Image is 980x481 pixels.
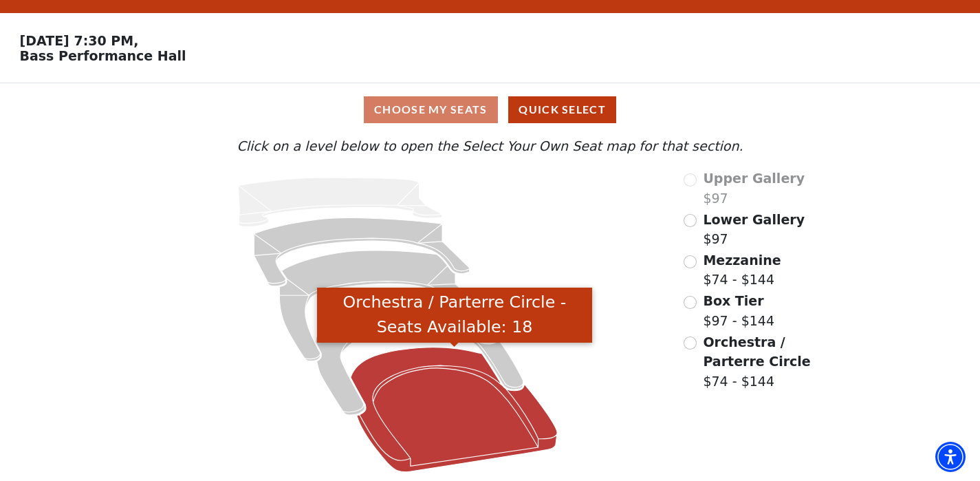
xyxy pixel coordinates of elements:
input: Box Tier$97 - $144 [684,296,697,309]
span: Lower Gallery [703,212,805,227]
label: $74 - $144 [703,332,847,392]
button: Quick Select [508,96,616,123]
path: Orchestra / Parterre Circle - Seats Available: 18 [351,348,558,472]
input: Mezzanine$74 - $144 [684,255,697,268]
span: Orchestra / Parterre Circle [703,334,810,370]
label: $97 [703,210,805,249]
span: Box Tier [703,293,763,308]
p: Click on a level below to open the Select Your Own Seat map for that section. [132,136,847,156]
label: $74 - $144 [703,250,781,290]
div: Accessibility Menu [935,442,966,472]
div: Orchestra / Parterre Circle - Seats Available: 18 [317,288,592,343]
label: $97 [703,169,805,208]
span: Mezzanine [703,253,781,268]
input: Orchestra / Parterre Circle$74 - $144 [684,336,697,350]
input: Lower Gallery$97 [684,214,697,227]
label: $97 - $144 [703,291,774,330]
path: Lower Gallery - Seats Available: 202 [254,218,470,286]
path: Upper Gallery - Seats Available: 0 [239,178,443,226]
span: Upper Gallery [703,171,805,186]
